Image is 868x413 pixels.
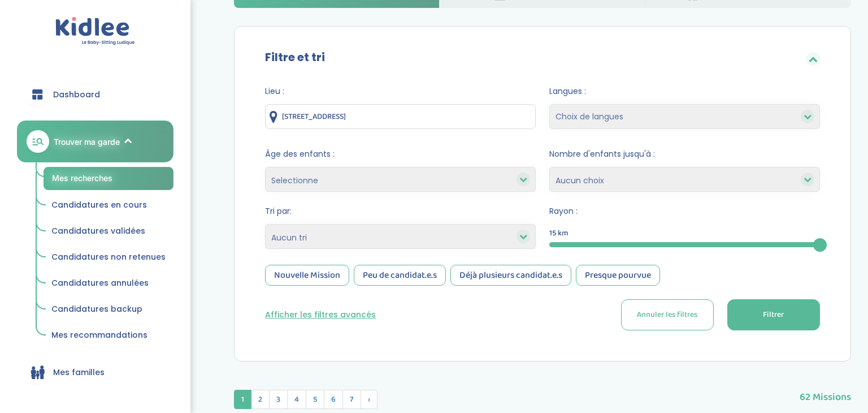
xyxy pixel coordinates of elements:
[576,265,660,286] div: Presque pourvue
[53,367,105,378] span: Mes familles
[44,221,173,242] a: Candidatures validées
[265,49,325,66] label: Filtre et tri
[44,247,173,268] a: Candidatures non retenues
[450,265,571,286] div: Déjà plusieurs candidat.e.s
[800,378,851,405] span: 62 Missions
[44,325,173,346] a: Mes recommandations
[51,251,166,263] span: Candidatures non retenues
[727,299,820,330] button: Filtrer
[54,136,120,148] span: Trouver ma garde
[269,390,288,409] span: 3
[51,225,145,236] span: Candidatures validées
[549,148,820,160] span: Nombre d'enfants jusqu'à :
[549,227,568,239] span: 15 km
[621,299,714,330] button: Annuler les filtres
[251,390,270,409] span: 2
[265,148,536,160] span: Âge des enfants :
[265,85,536,97] span: Lieu :
[17,74,173,115] a: Dashboard
[55,17,135,46] img: logo.svg
[287,390,306,409] span: 4
[637,309,697,321] span: Annuler les filtres
[306,390,324,409] span: 5
[361,390,377,409] span: Suivant »
[44,299,173,320] a: Candidatures backup
[51,303,142,315] span: Candidatures backup
[44,195,173,216] a: Candidatures en cours
[324,390,343,409] span: 6
[17,121,173,162] a: Trouver ma garde
[51,277,149,289] span: Candidatures annulées
[17,352,173,393] a: Mes familles
[354,265,446,286] div: Peu de candidat.e.s
[52,173,112,183] span: Mes recherches
[44,273,173,294] a: Candidatures annulées
[549,205,820,217] span: Rayon :
[44,167,173,190] a: Mes recherches
[51,199,147,210] span: Candidatures en cours
[51,329,147,341] span: Mes recommandations
[234,390,251,409] span: 1
[265,205,536,217] span: Tri par:
[342,390,361,409] span: 7
[53,89,100,101] span: Dashboard
[265,265,349,286] div: Nouvelle Mission
[265,104,536,129] input: Ville ou code postale
[549,85,820,97] span: Langues :
[265,309,376,321] button: Afficher les filtres avancés
[763,309,784,321] span: Filtrer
